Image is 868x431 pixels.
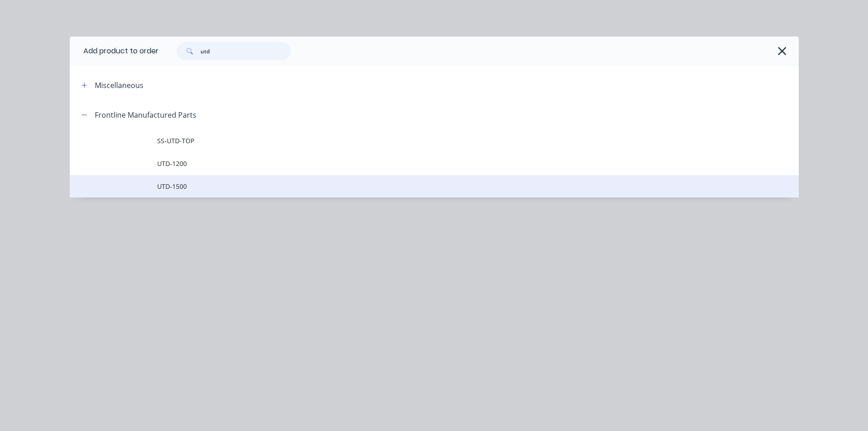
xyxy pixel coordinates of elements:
[157,182,670,191] span: UTD-1500
[95,80,144,91] div: Miscellaneous
[70,36,159,66] div: Add product to order
[200,42,291,60] input: Search...
[157,136,670,145] span: SS-UTD-TOP
[95,109,196,120] div: Frontline Manufactured Parts
[157,159,670,168] span: UTD-1200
